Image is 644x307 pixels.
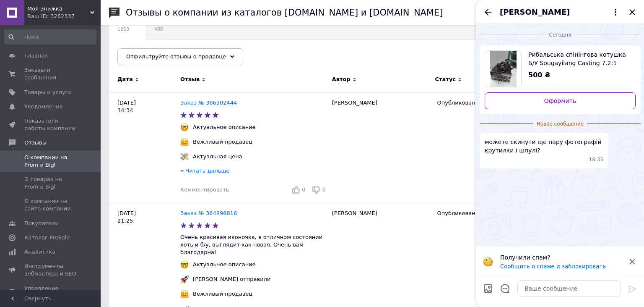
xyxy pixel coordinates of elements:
[24,262,78,278] span: Инструменты вебмастера и SEO
[154,26,218,32] span: 486
[180,76,200,83] span: Отзыв
[589,156,604,163] span: 18:35 12.10.2025
[24,234,70,241] span: Каталог ProSale
[328,92,433,203] div: [PERSON_NAME]
[435,76,456,83] span: Статус
[191,290,254,298] div: Вежливый продавец
[24,154,78,169] span: О компании на Prom и Bigl
[546,31,575,39] span: Сегодня
[24,139,47,147] span: Отзывы
[180,210,237,216] a: Заказ № 364898816
[302,186,305,193] span: 0
[4,29,96,45] input: Поиск
[24,248,55,256] span: Аналитика
[533,121,587,128] span: Новое сообщение
[24,176,78,191] span: О товарах на Prom и Bigl
[490,51,517,87] img: 6545047163_w640_h640_rybolovnaya-spinningovaya-katushka.jpg
[24,285,78,300] span: Управление сайтом
[126,53,226,60] span: Отфильтруйте отзывы о продавце
[528,50,629,67] span: Рибальська спінінгова котушка Б/У Sougayilang Casting 7.2:1
[185,168,229,174] span: Читать дальше
[109,40,225,72] div: Опубликованы без комментария
[24,103,62,110] span: Уведомления
[27,5,90,13] span: Моя Знижка
[180,260,189,269] img: :nerd_face:
[500,7,621,18] button: [PERSON_NAME]
[117,26,129,32] span: 1253
[627,7,637,17] button: Закрыть
[24,89,72,96] span: Товары и услуги
[500,283,511,294] button: Открыть шаблоны ответов
[24,220,59,227] span: Покупатели
[126,8,443,18] h1: Отзывы о компании из каталогов [DOMAIN_NAME] и [DOMAIN_NAME]
[24,197,78,213] span: О компании на сайте компании
[500,7,570,18] span: [PERSON_NAME]
[191,123,258,131] div: Актуальное описание
[24,52,48,60] span: Главная
[485,92,636,109] a: Оформить
[180,234,328,257] p: Очень красивая иконочка, в отличном состоянии хоть и б/у, выглядит как новая. Очень вам благодарна!
[500,253,622,262] p: Получили спам?
[437,210,530,217] div: Опубликован
[485,138,603,155] span: можете скинути ще пару фотографій крутилки і шпулі?
[24,66,78,81] span: Заказы и сообщения
[180,167,328,177] div: Читать дальше
[180,123,189,131] img: :nerd_face:
[180,290,189,298] img: :hugging_face:
[27,13,101,20] div: Ваш ID: 3262337
[480,30,641,39] div: 12.10.2025
[180,186,229,193] span: Комментировать
[528,71,551,79] span: 500 ₴
[117,49,208,56] span: Опубликованы без комме...
[332,76,351,83] span: Автор
[180,152,189,161] img: :money_with_wings:
[191,153,244,160] div: Актуальная цена
[180,275,189,283] img: :rocket:
[180,100,237,106] a: Заказ № 366302444
[109,92,180,203] div: [DATE] 14:34
[191,138,254,146] div: Вежливый продавец
[180,186,229,194] div: Комментировать
[483,257,493,267] img: :face_with_monocle:
[322,186,326,193] span: 0
[483,7,493,17] button: Назад
[180,138,189,146] img: :hugging_face:
[191,276,273,283] div: [PERSON_NAME] отправили
[485,50,636,87] a: Посмотреть товар
[24,117,78,132] span: Показатели работы компании
[437,99,530,107] div: Опубликован
[117,76,133,83] span: Дата
[500,263,606,270] button: Сообщить о спаме и заблокировать
[191,261,258,268] div: Актуальное описание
